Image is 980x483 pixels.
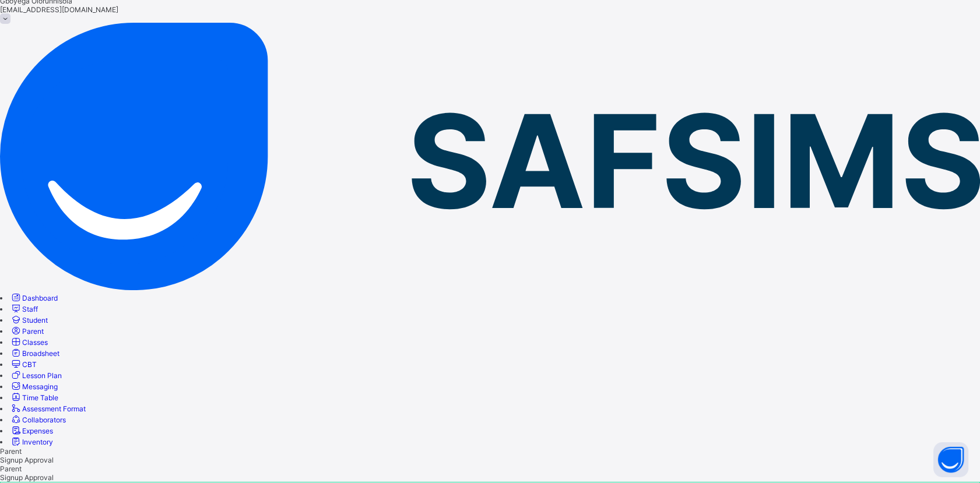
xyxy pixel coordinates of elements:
[10,294,58,302] a: Dashboard
[10,393,58,402] a: Time Table
[22,371,62,380] span: Lesson Plan
[10,349,59,358] a: Broadsheet
[22,415,66,424] span: Collaborators
[22,316,48,325] span: Student
[10,415,66,424] a: Collaborators
[22,426,53,435] span: Expenses
[22,404,86,413] span: Assessment Format
[10,426,53,435] a: Expenses
[10,305,38,313] a: Staff
[22,349,59,358] span: Broadsheet
[10,338,48,347] a: Classes
[22,360,37,369] span: CBT
[22,338,48,347] span: Classes
[22,327,44,336] span: Parent
[10,404,86,413] a: Assessment Format
[10,327,44,336] a: Parent
[22,294,58,302] span: Dashboard
[22,438,53,446] span: Inventory
[10,382,58,391] a: Messaging
[22,382,58,391] span: Messaging
[933,442,968,477] button: Open asap
[22,305,38,313] span: Staff
[10,371,62,380] a: Lesson Plan
[10,438,53,446] a: Inventory
[10,316,48,325] a: Student
[10,360,37,369] a: CBT
[22,393,58,402] span: Time Table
